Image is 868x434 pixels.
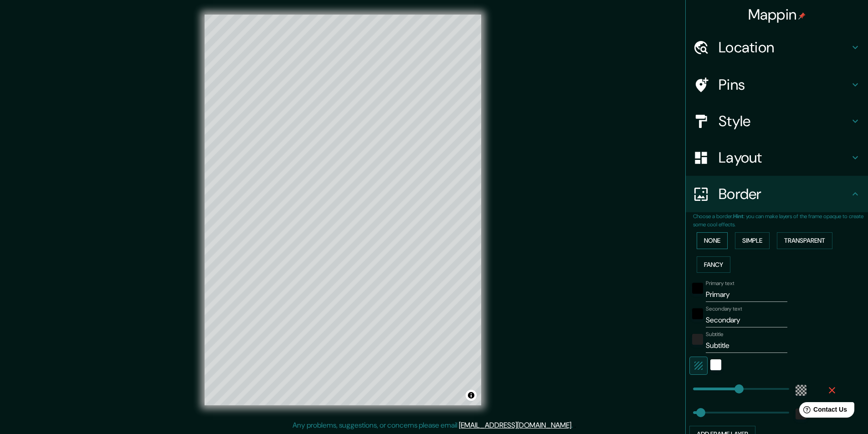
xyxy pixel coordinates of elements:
[686,139,868,176] div: Layout
[719,112,850,130] h4: Style
[777,232,832,249] button: Transparent
[787,398,858,424] iframe: Help widget launcher
[748,5,806,24] h4: Mappin
[686,176,868,212] div: Border
[686,103,868,139] div: Style
[466,390,477,401] button: Toggle attribution
[733,213,744,220] b: Hint
[574,420,576,431] div: .
[693,212,868,229] p: Choose a border. : you can make layers of the frame opaque to create some cool effects.
[798,12,806,20] img: pin-icon.png
[293,420,573,431] p: Any problems, suggestions, or concerns please email .
[706,331,724,338] label: Subtitle
[719,38,850,56] h4: Location
[459,420,571,430] a: [EMAIL_ADDRESS][DOMAIN_NAME]
[710,359,721,370] button: white
[719,148,850,167] h4: Layout
[686,29,868,66] div: Location
[573,420,574,431] div: .
[686,66,868,103] div: Pins
[735,232,770,249] button: Simple
[697,232,728,249] button: None
[706,305,742,313] label: Secondary text
[719,185,850,203] h4: Border
[692,308,703,319] button: black
[796,385,806,396] button: color-55555544
[697,256,730,273] button: Fancy
[692,283,703,294] button: black
[692,334,703,345] button: color-222222
[706,280,734,287] label: Primary text
[719,76,850,94] h4: Pins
